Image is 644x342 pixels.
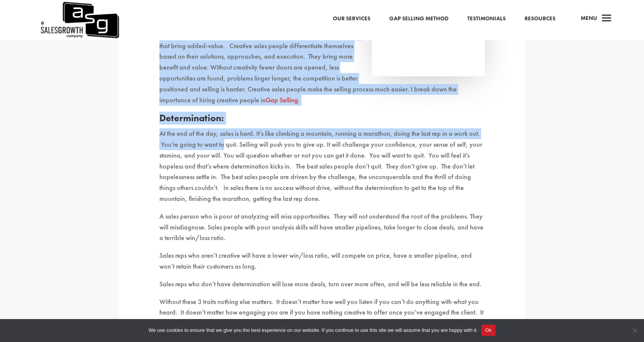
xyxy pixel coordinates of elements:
p: A sales person who is poor at analyzing will miss opportunities. They will not understand the roo... [159,211,485,250]
p: At the end of the day, sales is hard. It’s like climbing a mountain, running a marathon, doing th... [159,128,485,211]
button: Ok [482,325,496,336]
span: We use cookies to ensure that we give you the best experience on our website. If you continue to ... [148,327,477,334]
strong: Determination: [159,112,224,124]
p: Sales reps who aren’t creative will have a lower win/loss ratio, will compete on price, have a sm... [159,250,485,279]
span: No [631,327,638,334]
a: Gap Selling Method [389,14,448,24]
a: Resources [525,14,555,24]
a: Testimonials [467,14,506,24]
a: Our Services [333,14,370,24]
span: a [599,11,614,26]
a: Gap Selling. [266,96,300,104]
p: Sales reps who don’t have determination will lose more deals, turn over more often, and will be l... [159,279,485,296]
span: Menu [581,14,597,22]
